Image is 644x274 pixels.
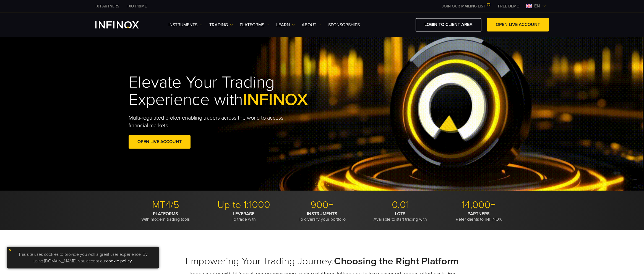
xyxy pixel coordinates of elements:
[363,211,437,222] p: Available to start trading with
[315,183,318,186] span: Go to slide 1
[123,3,151,9] a: INFINOX
[363,199,437,211] p: 0.01
[442,199,516,211] p: 14,000+
[276,22,295,28] a: Learn
[320,183,324,186] span: Go to slide 2
[129,114,293,130] p: Multi-regulated broker enabling traders across the world to access financial markets
[207,211,281,222] p: To trade with
[153,211,178,217] strong: PLATFORMS
[395,211,406,217] strong: LOTS
[129,211,203,222] p: With modern trading tools
[302,22,321,28] a: ABOUT
[91,3,123,9] a: INFINOX
[285,211,359,222] p: To diversify your portfolio
[487,18,549,31] a: OPEN LIVE ACCOUNT
[494,3,524,9] a: INFINOX MENU
[285,199,359,211] p: 900+
[233,211,254,217] strong: LEVERAGE
[95,21,152,28] a: INFINOX Logo
[532,3,542,9] span: en
[129,74,334,109] h1: Elevate Your Trading Experience with
[328,22,360,28] a: SPONSORSHIPS
[209,22,233,28] a: TRADING
[106,258,132,264] a: cookie policy
[243,90,308,110] span: INFINOX
[10,250,156,266] p: This site uses cookies to provide you with a great user experience. By using [DOMAIN_NAME], you a...
[129,199,203,211] p: MT4/5
[334,255,459,267] strong: Choosing the Right Platform
[129,255,516,267] h2: Empowering Your Trading Journey:
[8,248,12,252] img: yellow close icon
[468,211,490,217] strong: PARTNERS
[129,135,191,149] a: OPEN LIVE ACCOUNT
[438,4,494,9] a: JOIN OUR MAILING LIST
[168,22,202,28] a: Instruments
[416,18,481,31] a: LOGIN TO CLIENT AREA
[240,22,269,28] a: PLATFORMS
[307,211,337,217] strong: INSTRUMENTS
[326,183,329,186] span: Go to slide 3
[207,199,281,211] p: Up to 1:1000
[442,211,516,222] p: Refer clients to INFINOX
